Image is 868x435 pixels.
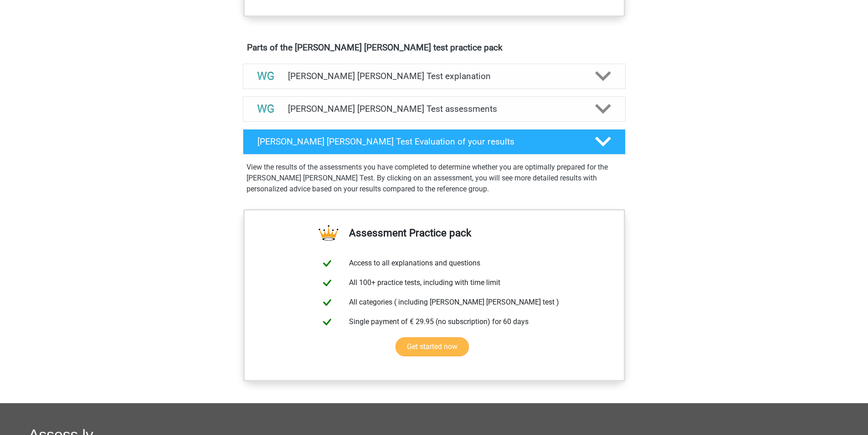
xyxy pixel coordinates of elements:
[395,337,469,356] a: Get started now
[239,64,629,89] a: explanations [PERSON_NAME] [PERSON_NAME] Test explanation
[254,97,277,120] img: watson glaser test assessments
[247,42,621,53] h4: Parts of the [PERSON_NAME] [PERSON_NAME] test practice pack
[247,162,622,195] p: View the results of the assessments you have completed to determine whether you are optimally pre...
[239,96,629,122] a: assessments [PERSON_NAME] [PERSON_NAME] Test assessments
[288,104,580,114] h4: [PERSON_NAME] [PERSON_NAME] Test assessments
[288,71,580,81] h4: [PERSON_NAME] [PERSON_NAME] Test explanation
[254,65,277,88] img: watson glaser test explanations
[257,136,580,147] h4: [PERSON_NAME] [PERSON_NAME] Test Evaluation of your results
[239,129,629,155] a: [PERSON_NAME] [PERSON_NAME] Test Evaluation of your results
